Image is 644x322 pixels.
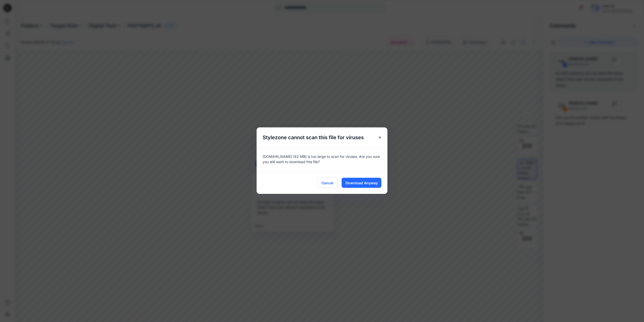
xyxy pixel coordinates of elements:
button: Download Anyway [342,178,381,188]
span: Cancel [321,180,333,186]
span: Download Anyway [345,180,378,186]
div: [DOMAIN_NAME] (82 MB) is too large to scan for viruses. Are you sure you still want to download t... [257,148,387,172]
h5: Stylezone cannot scan this file for viruses [257,127,370,148]
button: Close [375,133,384,142]
button: Cancel [317,178,338,188]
